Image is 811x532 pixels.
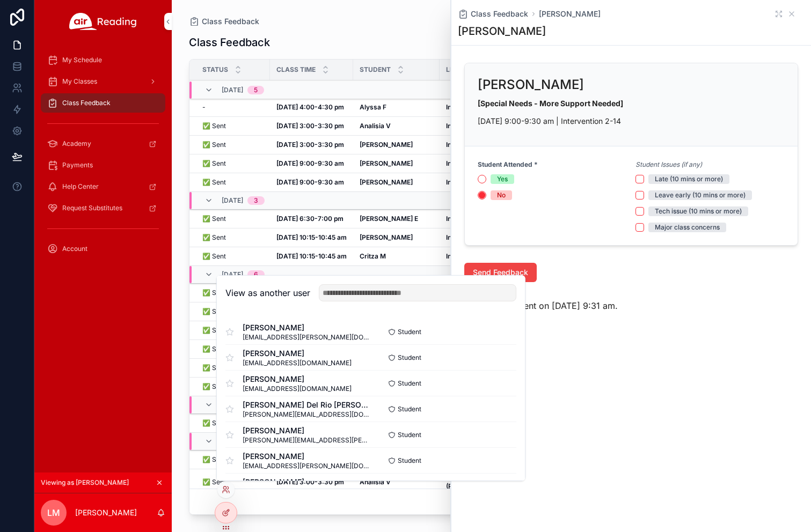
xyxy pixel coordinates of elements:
span: ✅ Sent [202,233,226,242]
span: [PERSON_NAME] Del Rio [PERSON_NAME] [243,400,371,410]
strong: Critza M [360,252,386,260]
strong: [DATE] 10:15-10:45 am [276,233,347,241]
strong: Alyssa F [360,103,386,111]
a: [DATE] 3:00-3:30 pm [276,122,347,130]
strong: [DATE] 4:00-4:30 pm [276,103,344,111]
a: Analisia V [360,122,433,130]
a: [PERSON_NAME] [360,159,433,168]
span: [PERSON_NAME] [539,9,601,19]
span: [PERSON_NAME] [243,374,352,385]
span: [PERSON_NAME] [243,348,352,359]
span: Request Substitutes [62,204,122,212]
span: [DATE] [222,270,243,279]
span: Student [398,405,421,413]
p: [DATE] 9:00-9:30 am | Intervention 2-14 [478,115,785,127]
a: [DATE] 9:00-9:30 am [276,178,347,187]
strong: [Special Needs - More Support Needed] [478,99,623,108]
a: ✅ Sent [202,382,264,391]
span: ✅ Sent [202,307,226,316]
span: [PERSON_NAME][EMAIL_ADDRESS][PERSON_NAME][DOMAIN_NAME] [243,436,371,445]
a: ✅ Sent [202,215,264,223]
strong: Intervention 1 - Ext.-31 (PM) [446,474,517,490]
a: ✅ Sent [202,289,264,297]
a: My Schedule [41,50,165,70]
img: App logo [69,13,137,30]
span: ✅ Sent [202,122,226,130]
a: ✅ Sent [202,326,264,335]
span: [EMAIL_ADDRESS][PERSON_NAME][DOMAIN_NAME] [243,333,371,342]
a: ✅ Sent [202,419,264,427]
a: ✅ Sent [202,178,264,187]
strong: [DATE] 9:00-9:30 am [276,159,344,167]
a: [DATE] 4:00-4:30 pm [276,103,347,112]
span: Student [398,379,421,388]
div: Major class concerns [655,223,720,232]
a: Intervention 1 (b)-15 [446,215,531,223]
span: Student [360,65,391,74]
a: ✅ Sent [202,252,264,261]
span: LM [47,506,60,519]
strong: Intervention 1 (b)-15 [446,215,506,223]
a: Help Center [41,177,165,196]
h1: [PERSON_NAME] [458,24,546,39]
span: Account [62,245,87,253]
a: Analisia V [360,478,433,486]
span: ✅ Sent [202,141,226,149]
a: [DATE] 9:00-9:30 am [276,159,347,168]
span: ✅ Sent [202,326,226,335]
span: [EMAIL_ADDRESS][PERSON_NAME][DOMAIN_NAME] [243,462,371,470]
span: Payments [62,161,93,169]
strong: [PERSON_NAME] [360,141,413,149]
div: Late (10 mins or more) [655,174,723,184]
strong: Intervention 2-15 [446,159,498,167]
a: ✅ Sent [202,455,264,464]
strong: [PERSON_NAME] E [360,215,418,223]
span: [DATE] [222,86,243,94]
strong: [DATE] 9:00-9:30 am [276,178,344,186]
span: ✅ Sent [202,159,226,168]
h2: View as another user [225,286,310,299]
a: [DATE] 3:00-3:30 pm [276,478,347,486]
span: Class Feedback [202,16,259,27]
a: Class Feedback [189,16,259,27]
span: - [202,103,206,112]
a: ✅ Sent [202,159,264,168]
a: ✅ Sent [202,122,264,130]
span: [EMAIL_ADDRESS][DOMAIN_NAME] [243,385,352,393]
a: Intervention 2-2 [446,122,531,130]
a: Class Feedback [41,93,165,113]
strong: Intervention 1 (b)-2 [446,252,503,260]
span: ✅ Sent [202,455,226,464]
span: ✅ Sent [202,419,226,427]
strong: Intervention 1 (b)-2 [446,233,503,241]
span: Help Center [62,182,99,191]
span: [PERSON_NAME] [243,451,371,462]
span: My Schedule [62,56,102,64]
a: [PERSON_NAME] [360,233,433,242]
a: ✅ Sent [202,307,264,316]
a: - [202,103,264,112]
span: ✅ Feedback sent on [DATE] 9:31 am. [464,299,618,312]
a: Critza M [360,252,433,261]
div: Tech issue (10 mins or more) [655,206,742,216]
span: Academy [62,139,91,148]
span: ✅ Sent [202,252,226,261]
a: Intervention 2-15 [446,159,531,168]
span: Student [398,431,421,439]
a: ✅ Sent [202,345,264,353]
span: Student [398,353,421,362]
span: Student [398,456,421,465]
strong: [PERSON_NAME] [360,233,413,241]
a: [DATE] 10:15-10:45 am [276,252,347,261]
span: Status [202,65,228,74]
a: [PERSON_NAME] E [360,215,433,223]
span: ✅ Sent [202,178,226,187]
a: [DATE] 10:15-10:45 am [276,233,347,242]
em: Student Issues (if any) [635,160,702,169]
a: [DATE] 3:00-3:30 pm [276,141,347,149]
span: Viewing as [PERSON_NAME] [41,478,129,487]
strong: Intervention 2-15 [446,103,498,111]
span: [PERSON_NAME][EMAIL_ADDRESS][DOMAIN_NAME] [243,410,371,419]
strong: Analisia V [360,122,391,130]
strong: [DATE] 6:30-7:00 pm [276,215,344,223]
